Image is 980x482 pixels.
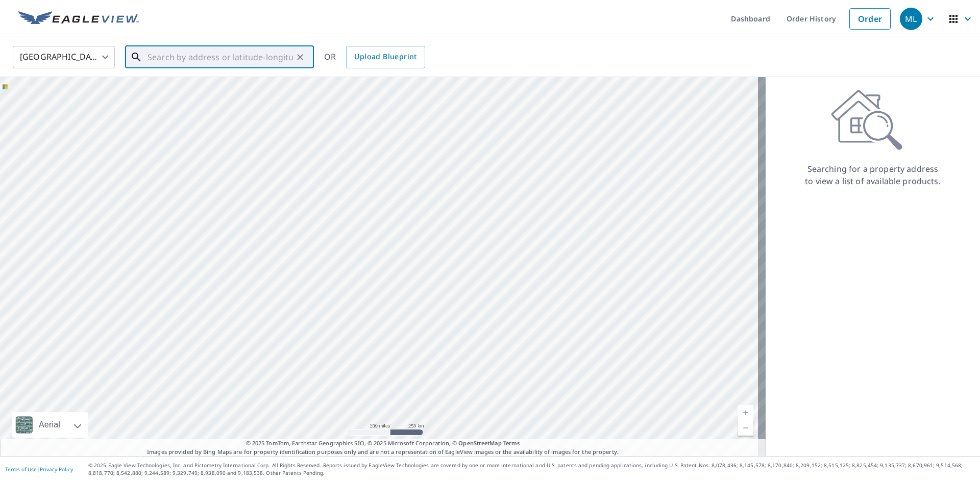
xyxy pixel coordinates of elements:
[18,11,139,27] img: EV Logo
[5,466,73,472] p: |
[354,50,416,63] span: Upload Blueprint
[738,405,753,420] a: Current Level 5, Zoom In
[503,439,520,447] a: Terms
[293,50,307,64] button: Clear
[13,43,115,71] div: [GEOGRAPHIC_DATA]
[36,412,63,438] div: Aerial
[804,163,941,187] p: Searching for a property address to view a list of available products.
[458,439,501,447] a: OpenStreetMap
[88,462,975,477] p: © 2025 Eagle View Technologies, Inc. and Pictometry International Corp. All Rights Reserved. Repo...
[849,8,891,30] a: Order
[40,466,73,473] a: Privacy Policy
[246,439,520,448] span: © 2025 TomTom, Earthstar Geographics SIO, © 2025 Microsoft Corporation, ©
[900,8,922,30] div: ML
[12,412,88,438] div: Aerial
[324,46,425,68] div: OR
[738,420,753,436] a: Current Level 5, Zoom Out
[148,43,293,71] input: Search by address or latitude-longitude
[5,466,37,473] a: Terms of Use
[346,46,425,68] a: Upload Blueprint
